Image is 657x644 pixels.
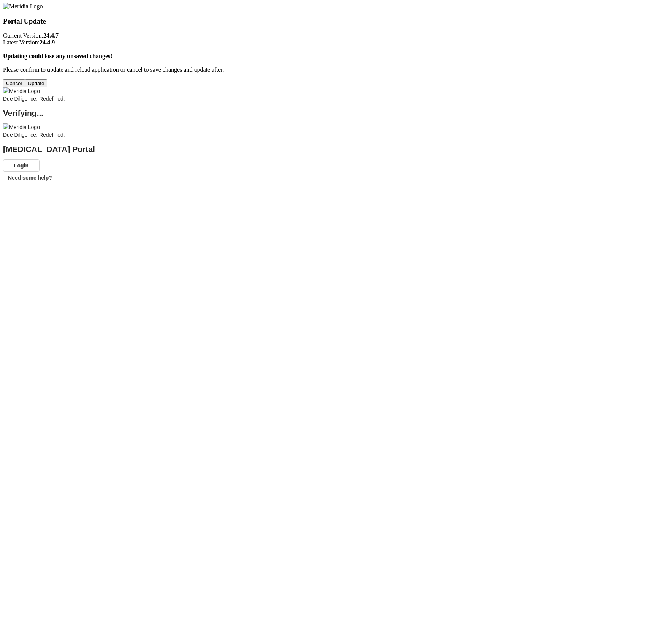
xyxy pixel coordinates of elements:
[3,159,40,172] button: Login
[3,87,40,95] img: Meridia Logo
[43,32,59,39] strong: 24.4.7
[40,39,55,46] strong: 24.4.9
[3,96,65,102] span: Due Diligence, Redefined.
[3,17,654,25] h3: Portal Update
[3,123,40,131] img: Meridia Logo
[3,145,654,153] h2: [MEDICAL_DATA] Portal
[3,53,112,59] strong: Updating could lose any unsaved changes!
[3,79,25,87] button: Cancel
[3,132,65,138] span: Due Diligence, Redefined.
[3,172,57,184] button: Need some help?
[25,79,47,87] button: Update
[3,109,654,117] h2: Verifying...
[3,3,43,10] img: Meridia Logo
[3,32,654,73] p: Current Version: Latest Version: Please confirm to update and reload application or cancel to sav...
